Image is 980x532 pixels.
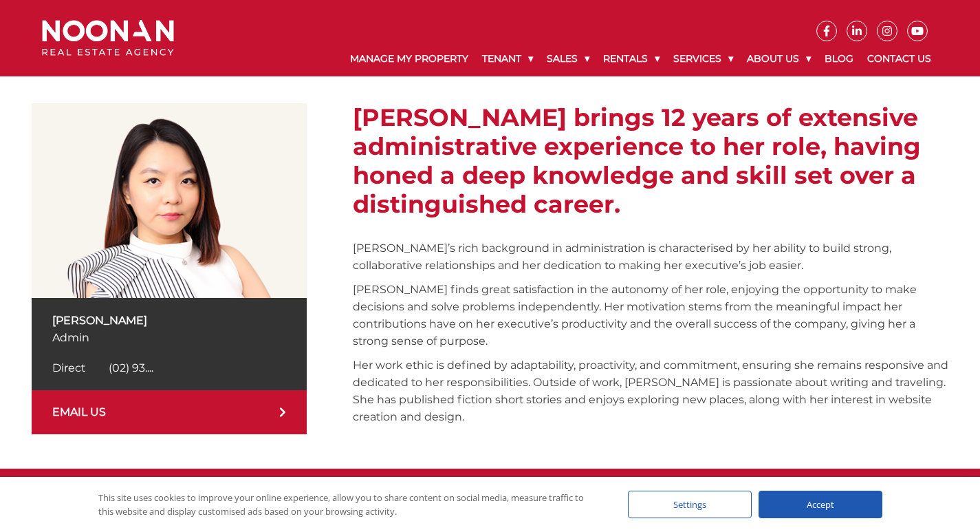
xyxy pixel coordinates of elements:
a: Contact Us [860,41,938,76]
h2: [PERSON_NAME] brings 12 years of extensive administrative experience to her role, having honed a ... [353,103,948,219]
p: [PERSON_NAME] finds great satisfaction in the autonomy of her role, enjoying the opportunity to m... [353,281,948,350]
a: Tenant [475,41,540,76]
div: This site uses cookies to improve your online experience, allow you to share content on social me... [98,491,600,518]
img: Aiko Hara [32,103,307,298]
span: Direct [52,361,85,374]
a: Sales [540,41,596,76]
div: Accept [759,491,882,518]
img: Noonan Real Estate Agency [42,20,174,56]
p: Admin [52,329,286,346]
p: Her work ethic is defined by adaptability, proactivity, and commitment, ensuring she remains resp... [353,357,948,425]
a: Rentals [596,41,666,76]
a: Services [666,41,740,76]
a: About Us [740,41,818,76]
a: EMAIL US [32,390,307,434]
a: Click to reveal phone number [52,361,153,374]
p: [PERSON_NAME]’s rich background in administration is characterised by her ability to build strong... [353,240,948,274]
p: [PERSON_NAME] [52,312,286,329]
span: (02) 93.... [109,361,153,374]
a: Blog [818,41,860,76]
div: Settings [628,491,752,518]
a: Manage My Property [343,41,475,76]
